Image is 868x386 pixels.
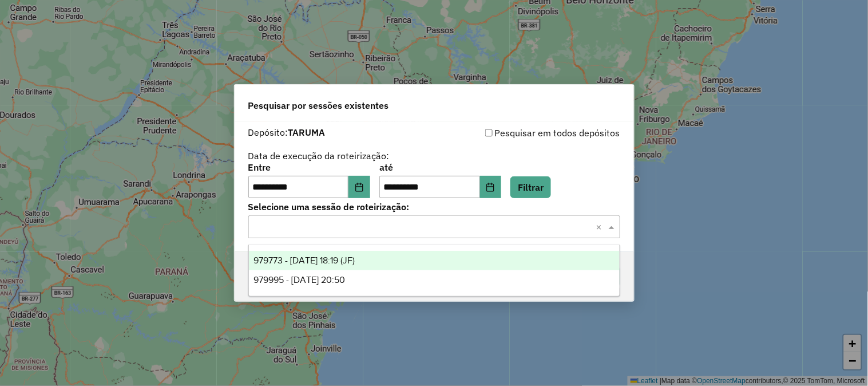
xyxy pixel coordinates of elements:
div: Pesquisar em todos depósitos [434,126,620,140]
button: Filtrar [510,176,551,198]
span: Clear all [596,220,606,234]
label: até [379,160,501,174]
button: Choose Date [348,176,370,199]
button: Choose Date [480,176,502,199]
ng-dropdown-panel: Options list [248,245,620,297]
span: Pesquisar por sessões existentes [248,99,389,112]
label: Data de execução da roteirização: [248,149,390,163]
label: Entre [248,160,370,174]
label: Selecione uma sessão de roteirização: [248,200,620,214]
span: 979995 - [DATE] 20:50 [253,275,345,285]
span: 979773 - [DATE] 18:19 (JF) [253,255,355,265]
strong: TARUMA [288,127,326,138]
label: Depósito: [248,125,326,139]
